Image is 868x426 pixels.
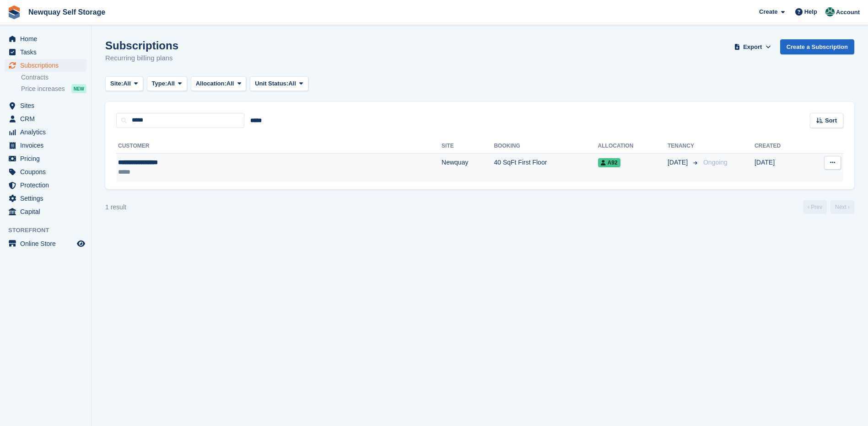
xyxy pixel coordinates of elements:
span: Account [836,8,860,17]
span: Help [804,7,817,16]
a: menu [5,112,86,125]
img: JON [825,7,835,16]
span: Unit Status: [255,79,288,88]
p: Recurring billing plans [105,53,178,64]
span: Export [743,43,762,52]
span: Ongoing [703,159,728,166]
th: Created [755,139,806,154]
a: menu [5,237,86,250]
a: Previous [803,200,827,214]
td: 40 SqFt First Floor [494,153,598,182]
div: NEW [71,84,86,93]
th: Allocation [598,139,668,154]
span: Protection [20,179,75,192]
span: Coupons [20,165,75,178]
a: Create a Subscription [780,39,854,54]
span: Storefront [8,226,91,235]
span: Pricing [20,152,75,165]
span: Capital [20,205,75,218]
a: menu [5,99,86,112]
span: CRM [20,112,75,125]
nav: Page [801,200,856,214]
a: menu [5,32,86,45]
button: Export [733,39,773,54]
span: All [123,79,131,88]
a: menu [5,179,86,192]
span: Online Store [20,237,75,250]
th: Site [442,139,494,154]
a: Preview store [75,238,86,249]
a: Price increases NEW [21,84,86,94]
span: Type: [152,79,167,88]
a: menu [5,192,86,205]
span: Allocation: [196,79,226,88]
span: Analytics [20,126,75,138]
a: Next [830,200,854,214]
td: [DATE] [755,153,806,182]
a: menu [5,152,86,165]
span: Site: [110,79,123,88]
img: stora-icon-8386f47178a22dfd0bd8f6a31ec36ba5ce8667c1dd55bd0f319d3a0aa187defe.svg [7,5,21,19]
span: All [167,79,175,88]
button: Allocation: All [191,76,247,91]
span: Home [20,32,75,45]
span: A92 [598,158,620,167]
a: menu [5,165,86,178]
span: Sort [825,116,837,125]
th: Tenancy [668,139,700,154]
button: Type: All [147,76,187,91]
span: Price increases [21,85,65,93]
span: All [288,79,296,88]
a: menu [5,59,86,72]
a: Contracts [21,73,86,82]
a: Newquay Self Storage [25,5,109,20]
span: Invoices [20,139,75,152]
span: All [226,79,234,88]
button: Unit Status: All [250,76,308,91]
th: Booking [494,139,598,154]
a: menu [5,126,86,138]
button: Site: All [105,76,143,91]
th: Customer [116,139,442,154]
span: Tasks [20,46,75,59]
a: menu [5,46,86,59]
div: 1 result [105,202,126,212]
span: Sites [20,99,75,112]
h1: Subscriptions [105,39,178,52]
td: Newquay [442,153,494,182]
span: Settings [20,192,75,205]
span: Subscriptions [20,59,75,72]
a: menu [5,205,86,218]
span: Create [759,7,777,16]
span: [DATE] [668,158,690,167]
a: menu [5,139,86,152]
